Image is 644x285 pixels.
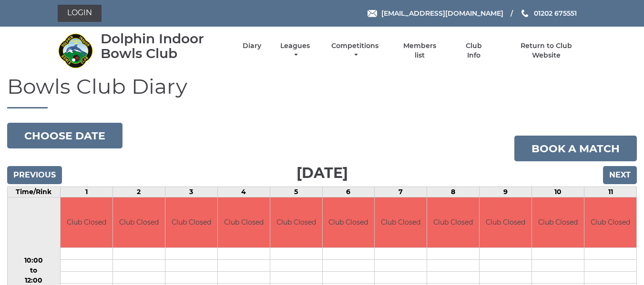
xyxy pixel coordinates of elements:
button: Choose date [7,123,123,148]
img: Phone us [521,10,528,17]
td: 9 [480,187,532,197]
td: Club Closed [480,197,532,247]
span: [EMAIL_ADDRESS][DOMAIN_NAME] [381,9,503,18]
td: Club Closed [165,197,217,247]
td: 4 [217,187,270,197]
td: Club Closed [584,197,636,247]
a: Members list [398,41,441,60]
a: Book a match [514,136,637,161]
td: 1 [60,187,112,197]
img: Dolphin Indoor Bowls Club [58,33,93,69]
a: Login [58,5,102,22]
span: 01202 675551 [534,9,577,18]
img: Email [368,10,377,17]
td: 3 [165,187,217,197]
td: Time/Rink [8,187,61,197]
a: Competitions [329,41,381,60]
h1: Bowls Club Diary [7,75,637,108]
td: Club Closed [270,197,322,247]
td: Club Closed [427,197,479,247]
td: Club Closed [113,197,165,247]
a: Club Info [459,41,490,60]
input: Next [603,166,637,184]
td: 2 [112,187,165,197]
td: 10 [532,187,584,197]
td: Club Closed [61,197,112,247]
a: Diary [243,41,261,50]
td: 8 [427,187,480,197]
a: Return to Club Website [506,41,586,60]
td: Club Closed [532,197,584,247]
td: Club Closed [375,197,427,247]
a: Email [EMAIL_ADDRESS][DOMAIN_NAME] [368,8,503,19]
div: Dolphin Indoor Bowls Club [101,31,226,61]
td: Club Closed [323,197,375,247]
td: 5 [270,187,322,197]
td: 6 [322,187,375,197]
td: Club Closed [218,197,270,247]
td: 7 [375,187,427,197]
a: Phone us 01202 675551 [520,8,577,19]
td: 11 [584,187,637,197]
a: Leagues [278,41,312,60]
input: Previous [7,166,62,184]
